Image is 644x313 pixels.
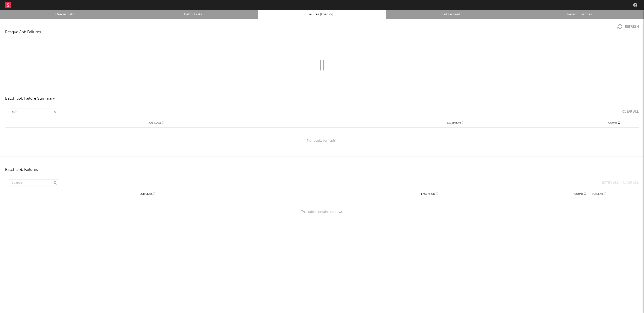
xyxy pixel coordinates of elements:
button: Clear All [619,181,639,185]
span: Exception [447,121,461,124]
div: Batch Job Failure Summary [5,96,55,102]
button: Refresh [617,24,639,29]
a: Recent Changes [518,12,641,18]
span: Exception [421,192,435,195]
a: Queue Stats [3,12,126,18]
span: Count [574,192,583,195]
span: Count [608,121,617,124]
div: No results for " sptr ". [5,128,639,154]
a: Failure Feed [389,12,512,18]
input: Search... [9,108,59,115]
span: Job Class [140,192,152,195]
span: Percent [592,192,603,195]
button: Retry All [598,181,619,185]
a: Batch Tasks [132,12,255,18]
div: Batch Job Failures [5,167,38,173]
div: Retry All [602,181,619,185]
div: Clear All [622,181,639,185]
div: Clear All [622,110,639,113]
a: Failures (Loading...) [260,12,384,18]
button: Clear All [619,110,639,113]
span: Job Class [148,121,161,124]
div: Resque Job Failures [5,29,41,35]
div: This table contains no rows. [5,199,639,225]
input: Search... [9,179,59,186]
